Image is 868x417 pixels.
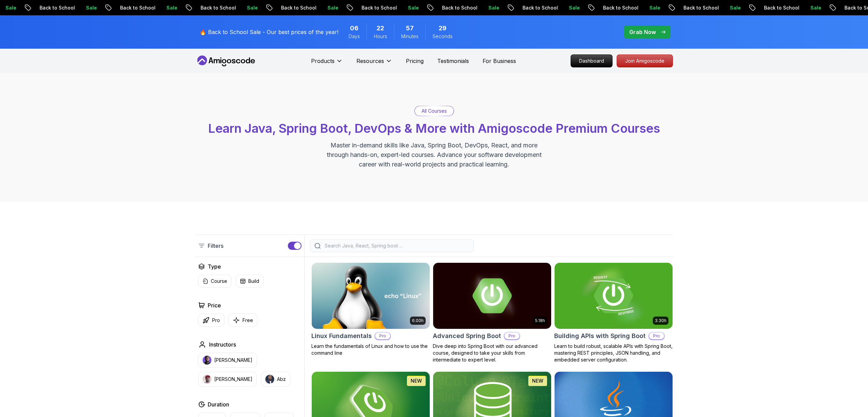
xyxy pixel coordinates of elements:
img: Building APIs with Spring Boot card [555,263,673,329]
span: Hours [374,33,387,40]
p: Free [242,317,253,324]
p: Course [211,278,227,285]
p: NEW [411,378,422,384]
p: Back to School [436,4,482,11]
p: Dashboard [571,55,612,67]
p: Sale [563,4,585,11]
p: Sale [724,4,746,11]
p: Grab Now [629,28,656,36]
button: Build [236,275,264,288]
p: Sale [482,4,504,11]
p: 🔥 Back to School Sale - Our best prices of the year! [200,28,338,36]
h2: Advanced Spring Boot [433,331,501,341]
p: Pro [212,317,220,324]
img: instructor img [203,375,211,384]
button: Resources [356,57,392,70]
p: 5.18h [535,318,545,323]
button: instructor img[PERSON_NAME] [198,353,257,368]
img: instructor img [203,356,211,365]
p: 6.00h [412,318,424,323]
p: Back to School [194,4,241,11]
p: Sale [402,4,424,11]
p: [PERSON_NAME] [214,376,252,383]
span: 22 Hours [377,23,384,33]
p: Build [248,278,259,285]
p: Sale [321,4,343,11]
img: Linux Fundamentals card [312,263,430,329]
span: Learn Java, Spring Boot, DevOps & More with Amigoscode Premium Courses [208,121,660,136]
p: Master in-demand skills like Java, Spring Boot, DevOps, React, and more through hands-on, expert-... [320,141,549,169]
p: Sale [804,4,826,11]
a: Pricing [406,57,424,65]
button: Products [311,57,343,70]
h2: Price [208,301,221,309]
img: instructor img [265,375,274,384]
img: Advanced Spring Boot card [433,263,551,329]
p: Learn the fundamentals of Linux and how to use the command line [311,343,430,356]
button: instructor imgAbz [261,372,290,387]
p: Sale [160,4,182,11]
span: Minutes [401,33,418,40]
p: Pro [504,333,519,339]
span: Days [349,33,360,40]
p: Sale [80,4,102,11]
p: 3.30h [655,318,666,323]
p: Products [311,57,335,65]
h2: Building APIs with Spring Boot [554,331,646,341]
p: Pro [375,333,390,339]
a: Building APIs with Spring Boot card3.30hBuilding APIs with Spring BootProLearn to build robust, s... [554,262,673,363]
button: instructor img[PERSON_NAME] [198,372,257,387]
p: Abz [277,376,286,383]
h2: Linux Fundamentals [311,331,372,341]
p: Dive deep into Spring Boot with our advanced course, designed to take your skills from intermedia... [433,343,551,363]
p: Resources [356,57,384,65]
h2: Instructors [209,340,236,349]
span: 29 Seconds [439,23,446,33]
p: All Courses [422,108,447,114]
h2: Type [208,262,221,271]
p: Join Amigoscode [617,55,673,67]
p: Back to School [677,4,724,11]
p: Back to School [597,4,643,11]
span: 57 Minutes [406,23,414,33]
a: Advanced Spring Boot card5.18hAdvanced Spring BootProDive deep into Spring Boot with our advanced... [433,262,551,363]
p: Learn to build robust, scalable APIs with Spring Boot, mastering REST principles, JSON handling, ... [554,343,673,363]
a: Join Amigoscode [617,54,673,67]
p: Back to School [33,4,80,11]
p: Back to School [758,4,804,11]
span: 6 Days [350,23,358,33]
span: Seconds [432,33,453,40]
a: For Business [483,57,516,65]
p: Sale [643,4,665,11]
button: Course [198,275,232,288]
button: Pro [198,314,224,327]
p: NEW [532,378,543,384]
p: Back to School [114,4,160,11]
p: Back to School [355,4,402,11]
p: Back to School [516,4,563,11]
p: Pro [649,333,664,339]
p: [PERSON_NAME] [214,357,252,364]
input: Search Java, React, Spring boot ... [323,242,469,249]
h2: Duration [208,400,229,408]
button: Free [229,314,258,327]
a: Testimonials [437,57,469,65]
a: Linux Fundamentals card6.00hLinux FundamentalsProLearn the fundamentals of Linux and how to use t... [311,262,430,356]
a: Dashboard [571,54,613,67]
p: Filters [208,242,223,250]
p: Back to School [275,4,321,11]
p: Sale [241,4,263,11]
